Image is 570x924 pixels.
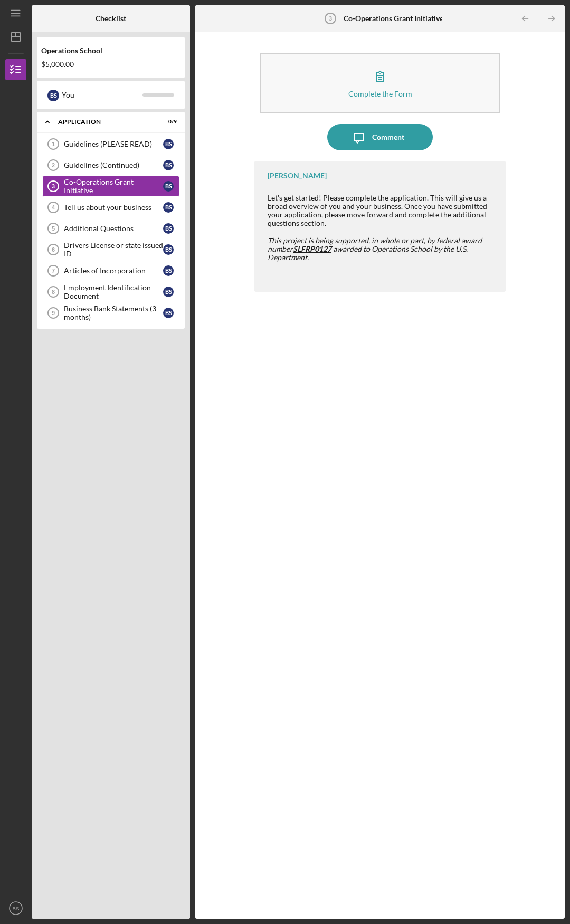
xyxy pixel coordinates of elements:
div: Employment Identification Document [64,283,163,300]
div: Tell us about your business [64,203,163,212]
div: Additional Questions [64,224,163,233]
div: Articles of Incorporation [64,266,163,275]
b: Checklist [96,14,126,23]
tspan: 6 [52,246,55,253]
div: You [62,86,142,104]
a: 1Guidelines (PLEASE READ)BS [42,134,179,155]
div: Co-Operations Grant Initiative [64,178,163,195]
div: B S [47,90,59,101]
div: Guidelines (Continued) [64,161,163,169]
a: 2Guidelines (Continued)BS [42,155,179,176]
tspan: 2 [52,162,55,168]
div: $5,000.00 [41,60,180,69]
tspan: 3 [52,183,55,189]
a: 7Articles of IncorporationBS [42,260,179,281]
div: Comment [372,124,404,150]
a: 9Business Bank Statements (3 months)BS [42,302,179,323]
a: 4Tell us about your businessBS [42,197,179,218]
div: B S [163,160,174,170]
div: B S [163,223,174,234]
button: Comment [327,124,433,150]
div: B S [163,139,174,149]
div: B S [163,181,174,192]
em: This project is being supported, in whole or part, by federal award number awarded to Operations ... [268,236,482,262]
div: B S [163,287,174,297]
div: B S [163,244,174,255]
tspan: 8 [52,289,55,295]
div: Complete the Form [348,90,412,98]
div: Let's get started! Please complete the application. This will give us a broad overview of you and... [268,194,495,227]
a: 8Employment Identification DocumentBS [42,281,179,302]
div: Business Bank Statements (3 months) [64,304,163,321]
div: Application [58,119,150,125]
div: Drivers License or state issued ID [64,241,163,258]
button: Complete the Form [260,53,500,113]
div: Operations School [41,46,180,55]
div: B S [163,265,174,276]
b: Co-Operations Grant Initiative [344,14,443,23]
button: BS [5,898,26,919]
div: [PERSON_NAME] [268,172,327,180]
a: 6Drivers License or state issued IDBS [42,239,179,260]
div: B S [163,202,174,213]
tspan: 7 [52,268,55,274]
tspan: 4 [52,204,55,211]
div: 0 / 9 [158,119,177,125]
tspan: 5 [52,225,55,232]
a: 3Co-Operations Grant InitiativeBS [42,176,179,197]
tspan: 1 [52,141,55,147]
span: SLFRP0127 [293,244,331,253]
div: Guidelines (PLEASE READ) [64,140,163,148]
a: 5Additional QuestionsBS [42,218,179,239]
div: B S [163,308,174,318]
text: BS [13,906,20,911]
tspan: 3 [328,15,331,22]
tspan: 9 [52,310,55,316]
